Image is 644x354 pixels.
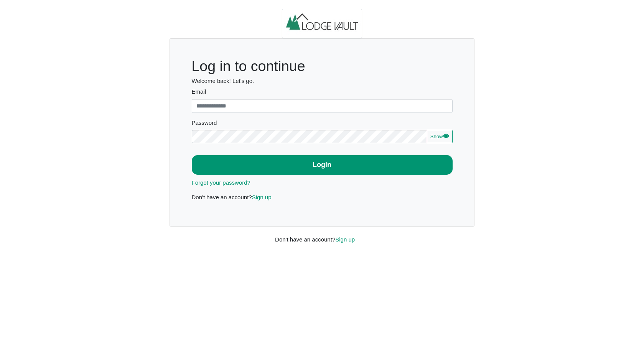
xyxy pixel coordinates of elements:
[335,236,355,243] a: Sign up
[192,78,453,84] h6: Welcome back! Let's go.
[192,119,453,130] legend: Password
[313,161,331,169] b: Login
[192,58,453,75] h1: Log in to continue
[192,155,453,175] button: Login
[252,194,272,200] a: Sign up
[427,130,452,144] button: Showeye fill
[192,179,250,186] a: Forgot your password?
[443,133,449,139] svg: eye fill
[282,9,362,39] img: logo.2b93711c.jpg
[192,88,453,96] label: Email
[192,193,453,202] p: Don't have an account?
[269,227,375,244] div: Don't have an account?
